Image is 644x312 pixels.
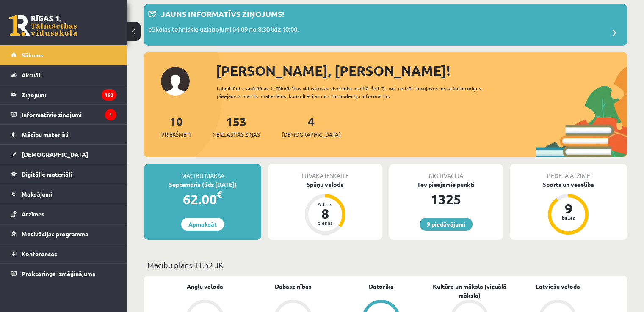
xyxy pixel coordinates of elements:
[426,282,514,300] a: Kultūra un māksla (vizuālā māksla)
[510,180,627,236] a: Sports un veselība 9 balles
[161,8,284,19] p: Jauns informatīvs ziņojums!
[535,282,580,291] a: Latviešu valoda
[11,164,116,184] a: Digitālie materiāli
[420,218,473,231] a: 9 piedāvājumi
[11,224,116,244] a: Motivācijas programma
[11,125,116,144] a: Mācību materiāli
[268,180,382,236] a: Spāņu valoda Atlicis 8 dienas
[161,130,191,139] span: Priekšmeti
[22,230,88,238] span: Motivācijas programma
[102,89,116,101] i: 153
[268,180,382,189] div: Spāņu valoda
[216,60,627,81] div: [PERSON_NAME], [PERSON_NAME]!
[148,8,623,41] a: Jauns informatīvs ziņojums! eSkolas tehniskie uzlabojumi 04.09 no 8:30 līdz 10:00.
[217,85,507,100] div: Laipni lūgts savā Rīgas 1. Tālmācības vidusskolas skolnieka profilā. Šeit Tu vari redzēt tuvojošo...
[22,151,88,158] span: [DEMOGRAPHIC_DATA]
[11,244,116,263] a: Konferences
[556,215,581,220] div: balles
[510,180,627,189] div: Sports un veselība
[147,259,624,271] p: Mācību plāns 11.b2 JK
[22,170,72,178] span: Digitālie materiāli
[187,282,223,291] a: Angļu valoda
[11,105,116,124] a: Informatīvie ziņojumi1
[11,45,116,65] a: Sākums
[213,114,260,139] a: 153Neizlasītās ziņas
[11,204,116,224] a: Atzīmes
[22,184,116,204] legend: Maksājumi
[369,282,394,291] a: Datorika
[312,202,338,207] div: Atlicis
[268,164,382,180] div: Tuvākā ieskaite
[213,130,260,139] span: Neizlasītās ziņas
[11,145,116,164] a: [DEMOGRAPHIC_DATA]
[11,184,116,204] a: Maksājumi
[389,180,503,189] div: Tev pieejamie punkti
[22,270,95,277] span: Proktoringa izmēģinājums
[144,180,261,189] div: Septembris (līdz [DATE])
[556,202,581,215] div: 9
[161,114,191,139] a: 10Priekšmeti
[11,85,116,104] a: Ziņojumi153
[22,85,116,104] legend: Ziņojumi
[22,105,116,124] legend: Informatīvie ziņojumi
[22,131,69,138] span: Mācību materiāli
[389,189,503,209] div: 1325
[144,164,261,180] div: Mācību maksa
[275,282,312,291] a: Dabaszinības
[282,130,340,139] span: [DEMOGRAPHIC_DATA]
[312,220,338,225] div: dienas
[389,164,503,180] div: Motivācija
[11,264,116,283] a: Proktoringa izmēģinājums
[217,188,222,200] span: €
[181,218,224,231] a: Apmaksāt
[22,71,42,79] span: Aktuāli
[22,51,43,59] span: Sākums
[282,114,340,139] a: 4[DEMOGRAPHIC_DATA]
[9,15,77,36] a: Rīgas 1. Tālmācības vidusskola
[22,210,44,218] span: Atzīmes
[144,189,261,209] div: 62.00
[510,164,627,180] div: Pēdējā atzīme
[11,65,116,85] a: Aktuāli
[105,109,116,120] i: 1
[312,207,338,220] div: 8
[22,250,57,257] span: Konferences
[148,25,299,36] p: eSkolas tehniskie uzlabojumi 04.09 no 8:30 līdz 10:00.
